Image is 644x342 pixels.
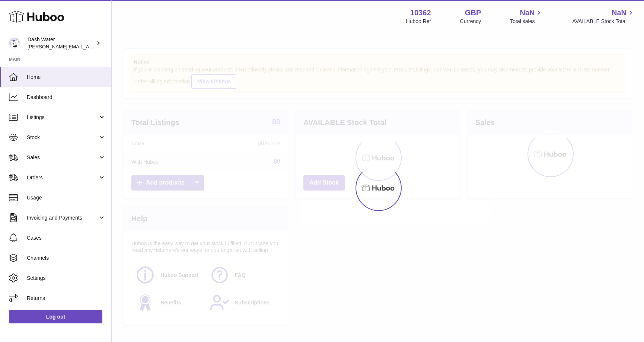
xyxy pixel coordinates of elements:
span: Stock [27,134,98,141]
span: Settings [27,275,106,282]
span: Invoicing and Payments [27,214,98,221]
div: Dash Water [28,36,95,50]
span: Returns [27,295,106,302]
span: Sales [27,154,98,161]
span: Cases [27,234,106,242]
strong: 10362 [410,8,431,18]
span: Listings [27,114,98,121]
img: james@dash-water.com [9,38,20,49]
strong: GBP [465,8,481,18]
a: Log out [9,310,102,323]
span: Total sales [510,18,543,25]
div: Currency [460,18,481,25]
a: NaN Total sales [510,8,543,25]
span: [PERSON_NAME][EMAIL_ADDRESS][DOMAIN_NAME] [28,44,149,49]
a: NaN AVAILABLE Stock Total [572,8,635,25]
span: NaN [612,8,627,18]
span: NaN [520,8,535,18]
span: Home [27,74,106,81]
span: Dashboard [27,94,106,101]
span: Orders [27,174,98,181]
span: Channels [27,255,106,262]
span: AVAILABLE Stock Total [572,18,635,25]
div: Huboo Ref [406,18,431,25]
span: Usage [27,194,106,201]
